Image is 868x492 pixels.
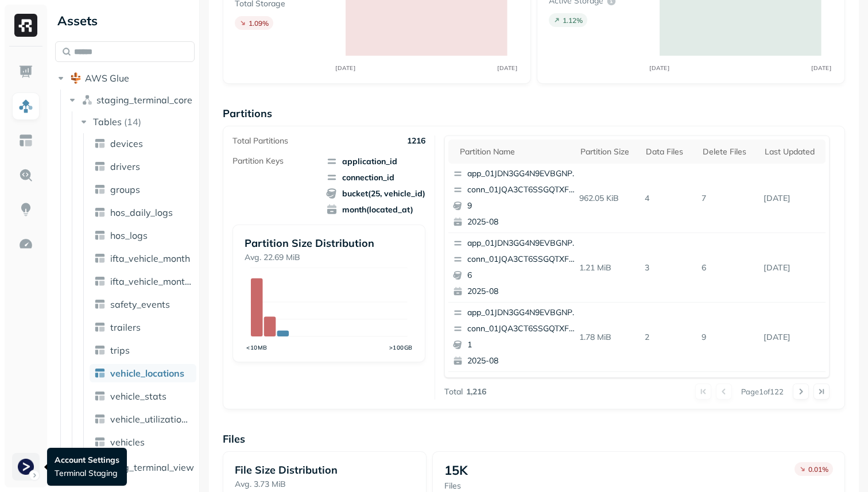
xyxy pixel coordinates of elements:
button: AWS Glue [55,69,195,87]
p: Aug 25, 2025 [759,327,826,347]
p: Files [223,432,845,445]
p: 1.78 MiB [575,327,641,347]
button: staging_terminal_core [67,91,195,109]
img: Asset Explorer [18,133,33,148]
button: app_01JDN3GG4N9EVBGNPTA9PXZ02Jconn_01JQA3CT6SSGQTXFVAKPZ3CZ0392025-08 [448,164,584,233]
a: devices [90,134,196,153]
img: table [94,299,106,310]
span: bucket(25, vehicle_id) [326,188,425,199]
div: Last updated [765,146,820,157]
span: trailers [110,321,141,333]
span: ifta_vehicle_months [110,276,192,287]
tspan: [DATE] [812,64,832,71]
img: table [94,253,106,264]
span: hos_logs [110,230,148,241]
p: Partitions [223,107,845,120]
a: vehicle_locations [90,364,196,382]
p: 2025-08 [467,355,579,367]
img: table [94,321,106,333]
p: 962.05 KiB [575,188,641,208]
img: Ryft [14,14,37,37]
img: table [94,276,106,287]
p: 2 [640,327,697,347]
div: Partition size [580,146,635,157]
p: 9 [467,200,579,212]
p: 1.21 MiB [575,258,641,278]
p: conn_01JQA3CT6SSGQTXFVAKPZ3CZ03 [467,184,579,196]
p: 15K [444,462,468,478]
p: conn_01JQA3CT6SSGQTXFVAKPZ3CZ03 [467,323,579,335]
tspan: [DATE] [336,64,356,71]
img: table [94,230,106,241]
p: 9 [697,327,759,347]
a: vehicle_stats [90,387,196,405]
span: staging_terminal_core [96,94,192,106]
a: hos_logs [90,226,196,245]
tspan: >100GB [389,344,413,351]
div: Data Files [646,146,691,157]
a: ifta_vehicle_months [90,272,196,290]
span: Tables [93,116,122,127]
span: AWS Glue [85,72,129,84]
img: Insights [18,202,33,217]
p: 0.01 % [808,465,828,474]
p: Partition Size Distribution [245,237,413,250]
tspan: [DATE] [650,64,670,71]
span: hos_daily_logs [110,207,173,218]
img: table [94,367,106,379]
tspan: [DATE] [498,64,518,71]
p: app_01JDN3GG4N9EVBGNPTA9PXZ02J [467,238,579,249]
img: namespace [82,94,93,106]
img: Assets [18,99,33,114]
p: Avg. 3.73 MiB [235,479,414,490]
p: 2025-08 [467,286,579,297]
div: Assets [55,11,195,30]
span: vehicle_locations [110,367,184,379]
p: Terminal Staging [55,468,119,479]
div: Partition name [460,146,569,157]
p: 1 [467,339,579,351]
img: table [94,161,106,172]
a: trailers [90,318,196,336]
a: ifta_vehicle_month [90,249,196,268]
img: Dashboard [18,64,33,79]
img: root [70,72,82,84]
div: Delete Files [703,146,753,157]
p: Total Partitions [232,135,288,146]
span: safety_events [110,299,170,310]
img: table [94,413,106,425]
p: app_01JDN3GG4N9EVBGNPTA9PXZ02J [467,307,579,319]
p: Account Settings [55,455,119,466]
p: 1.12 % [563,16,583,25]
a: groups [90,180,196,199]
button: staging_terminal_view [67,458,195,476]
p: 6 [697,258,759,278]
img: Terminal Staging [18,459,34,475]
a: drivers [90,157,196,176]
span: vehicle_stats [110,390,166,402]
a: vehicle_utilization_day [90,410,196,428]
span: application_id [326,156,425,167]
p: Files [444,481,468,491]
span: trips [110,344,130,356]
p: 2025-08 [467,216,579,228]
span: month(located_at) [326,204,425,215]
p: 4 [640,188,697,208]
p: Total [444,386,463,397]
img: table [94,390,106,402]
span: groups [110,184,140,195]
span: vehicle_utilization_day [110,413,192,425]
a: safety_events [90,295,196,313]
img: Query Explorer [18,168,33,183]
p: 3 [640,258,697,278]
p: ( 14 ) [124,116,141,127]
p: Page 1 of 122 [741,386,784,397]
span: drivers [110,161,140,172]
img: table [94,184,106,195]
a: hos_daily_logs [90,203,196,222]
tspan: <10MB [246,344,268,351]
a: vehicles [90,433,196,451]
img: table [94,138,106,149]
p: File Size Distribution [235,463,414,476]
button: Tables(14) [78,113,196,131]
